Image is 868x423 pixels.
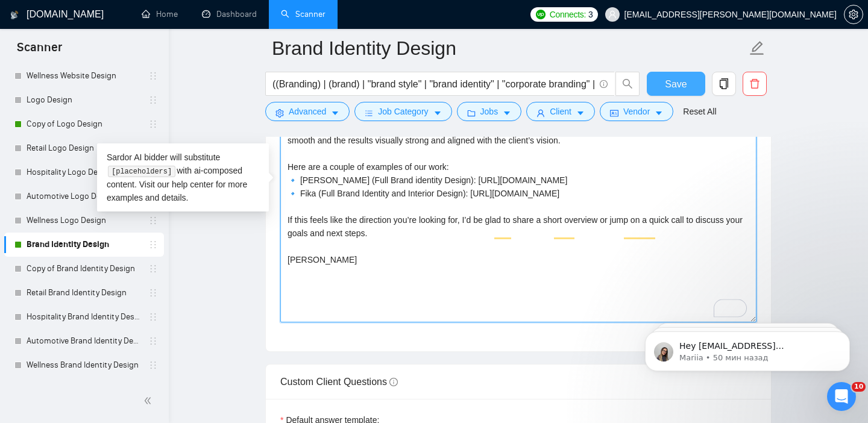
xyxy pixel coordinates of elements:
[148,336,158,346] span: holder
[148,240,158,249] span: holder
[480,105,498,118] span: Jobs
[610,108,618,117] span: idcard
[576,108,585,117] span: caret-down
[10,5,19,25] img: logo
[27,377,141,401] a: Interior Design
[615,72,640,96] button: search
[148,288,158,298] span: holder
[148,360,158,370] span: holder
[588,8,593,21] span: 3
[148,216,158,225] span: holder
[27,233,141,257] a: Brand Identity Design
[365,108,373,117] span: bars
[844,10,863,19] a: setting
[749,40,765,56] span: edit
[331,108,339,117] span: caret-down
[27,160,141,184] a: Hospitality Logo Design
[281,9,325,19] a: searchScanner
[27,305,141,329] a: Hospitality Brand Identity Design
[27,112,141,136] a: Copy of Logo Design
[844,5,863,24] button: setting
[457,102,522,121] button: folderJobscaret-down
[7,39,72,64] span: Scanner
[27,257,141,281] a: Copy of Brand Identity Design
[108,166,175,178] code: [placeholders]
[280,51,756,322] textarea: To enrich screen reader interactions, please activate Accessibility in Grammarly extension settings
[27,329,141,353] a: Automotive Brand Identity Design
[202,9,257,19] a: dashboardDashboard
[143,395,156,407] span: double-left
[536,108,545,117] span: user
[467,108,476,117] span: folder
[627,306,868,390] iframe: Intercom notifications сообщение
[550,8,586,21] span: Connects:
[148,312,158,322] span: holder
[272,77,594,92] input: Search Freelance Jobs...
[550,105,571,118] span: Client
[665,77,687,92] span: Save
[142,9,178,19] a: homeHome
[655,108,663,117] span: caret-down
[683,105,716,118] a: Reset All
[616,78,639,89] span: search
[27,281,141,305] a: Retail Brand Identity Design
[27,136,141,160] a: Retail Logo Design
[389,378,398,386] span: info-circle
[148,119,158,129] span: holder
[608,10,617,19] span: user
[844,10,863,19] span: setting
[97,143,269,211] div: Sardor AI bidder will substitute with ai-composed content. Visit our for more examples and details.
[265,102,350,121] button: settingAdvancedcaret-down
[433,108,442,117] span: caret-down
[272,33,747,63] input: Scanner name...
[623,105,650,118] span: Vendor
[647,72,705,96] button: Save
[275,108,284,117] span: setting
[148,71,158,81] span: holder
[172,180,213,189] a: help center
[712,72,736,96] button: copy
[743,78,766,89] span: delete
[852,382,866,392] span: 10
[600,102,673,121] button: idcardVendorcaret-down
[536,10,546,19] img: upwork-logo.png
[27,353,141,377] a: Wellness Brand Identity Design
[27,208,141,233] a: Wellness Logo Design
[289,105,326,118] span: Advanced
[280,377,398,387] span: Custom Client Questions
[600,80,608,88] span: info-circle
[354,102,451,121] button: barsJob Categorycaret-down
[148,95,158,105] span: holder
[743,72,767,96] button: delete
[148,264,158,274] span: holder
[526,102,595,121] button: userClientcaret-down
[378,105,428,118] span: Job Category
[503,108,511,117] span: caret-down
[827,382,856,411] iframe: Intercom live chat
[27,88,141,112] a: Logo Design
[712,78,735,89] span: copy
[27,64,141,88] a: Wellness Website Design
[27,184,141,208] a: Automotive Logo Design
